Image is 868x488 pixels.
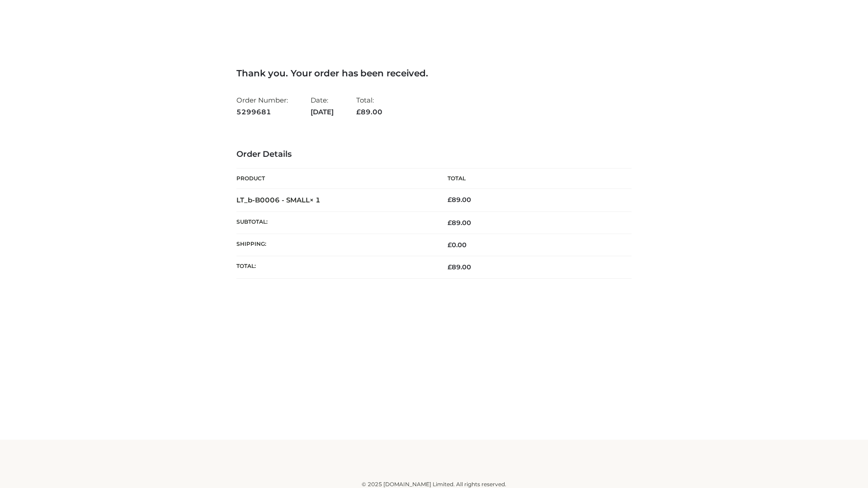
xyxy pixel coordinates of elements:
[356,108,382,116] span: 89.00
[236,234,434,256] th: Shipping:
[448,263,471,271] span: 89.00
[236,196,321,204] strong: LT_b-B0006 - SMALL
[434,169,632,189] th: Total
[236,150,632,160] h3: Order Details
[236,169,434,189] th: Product
[448,241,452,249] span: £
[236,68,632,79] h3: Thank you. Your order has been received.
[448,219,452,227] span: £
[448,241,467,249] bdi: 0.00
[448,263,452,271] span: £
[448,219,471,227] span: 89.00
[448,196,471,204] bdi: 89.00
[311,92,334,120] li: Date:
[236,256,434,278] th: Total:
[236,92,288,120] li: Order Number:
[236,211,434,234] th: Subtotal:
[311,106,334,118] strong: [DATE]
[310,196,321,204] strong: × 1
[356,92,382,120] li: Total:
[236,106,288,118] strong: 5299681
[448,196,452,204] span: £
[356,108,361,116] span: £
